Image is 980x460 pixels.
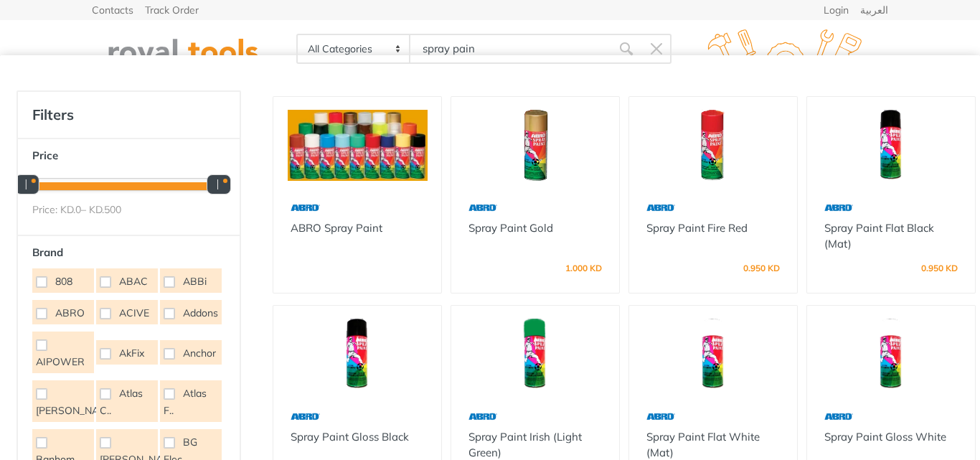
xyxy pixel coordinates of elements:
[646,195,675,220] img: 7.webp
[565,264,602,276] div: 1.000 KD
[642,110,784,181] img: Royal Tools - Spray Paint Fire Red
[642,319,784,390] img: Royal Tools - Spray Paint Flat White (Mat)
[80,29,286,69] img: royal.tools Logo
[824,404,853,429] img: 7.webp
[145,5,199,15] a: Track Order
[32,202,225,217] div: Price: KD. – KD.
[464,110,606,181] img: Royal Tools - Spray Paint Gold
[119,306,149,320] span: ACIVE
[75,203,81,216] span: 0
[183,346,216,360] span: Anchor
[183,274,207,288] span: ABBi
[119,346,144,360] span: AkFix
[298,35,410,62] select: Category
[25,242,232,263] button: Brand
[646,430,760,460] a: Spray Paint Flat White (Mat)
[468,221,553,235] a: Spray Paint Gold
[824,195,853,220] img: 7.webp
[860,5,888,15] a: العربية
[464,319,606,390] img: Royal Tools - Spray Paint Irish (Light Green)
[410,34,611,64] input: Site search
[36,403,116,418] span: [PERSON_NAME]
[55,306,85,320] span: ABRO
[820,319,962,390] img: Royal Tools - Spray Paint Gloss White
[286,110,428,181] img: Royal Tools - ABRO Spray Paint
[55,274,72,288] span: 808
[164,386,207,418] span: Atlas F..
[820,110,962,181] img: Royal Tools - Spray Paint Flat Black (Mat)
[682,29,888,69] img: royal.tools Logo
[646,221,748,235] a: Spray Paint Fire Red
[291,221,382,235] a: ABRO Spray Paint
[921,264,958,276] div: 0.950 KD
[743,264,780,276] div: 0.950 KD
[32,106,225,123] h4: Filters
[119,274,148,288] span: ABAC
[92,5,133,15] a: Contacts
[104,203,121,216] span: 500
[824,5,849,15] a: Login
[291,404,319,429] img: 7.webp
[291,195,319,220] img: 7.webp
[824,221,934,251] a: Spray Paint Flat Black (Mat)
[183,306,218,320] span: Addons
[468,404,497,429] img: 7.webp
[468,195,497,220] img: 7.webp
[291,430,409,443] a: Spray Paint Gloss Black
[100,386,143,418] span: Atlas C..
[36,355,85,369] span: AIPOWER
[468,430,582,460] a: Spray Paint Irish (Light Green)
[286,319,428,390] img: Royal Tools - Spray Paint Gloss Black
[824,430,946,443] a: Spray Paint Gloss White
[646,404,675,429] img: 7.webp
[25,145,232,166] button: Price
